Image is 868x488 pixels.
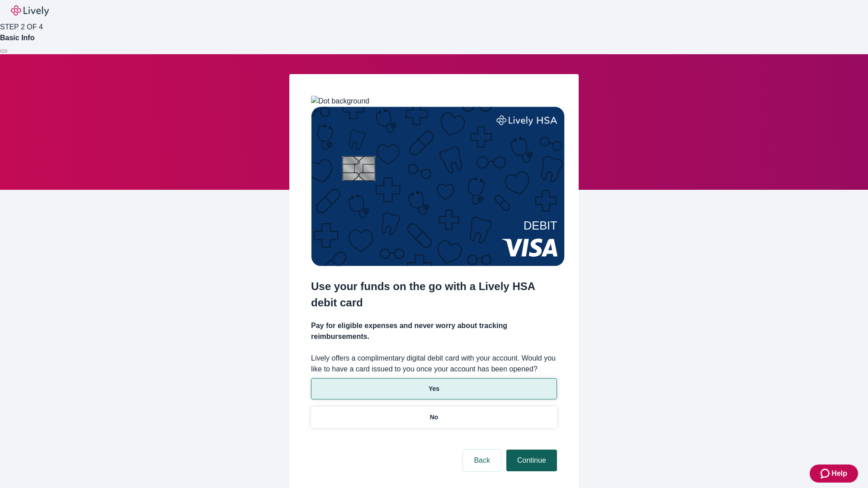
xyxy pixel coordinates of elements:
[810,465,858,483] button: Zendesk support iconHelp
[311,320,557,342] h4: Pay for eligible expenses and never worry about tracking reimbursements.
[311,278,557,311] h2: Use your funds on the go with a Lively HSA debit card
[506,450,557,471] button: Continue
[311,96,369,107] img: Dot background
[430,413,439,422] p: No
[311,378,557,399] button: Yes
[831,468,847,479] span: Help
[11,5,49,16] img: Lively
[311,407,557,428] button: No
[463,450,501,471] button: Back
[821,468,831,479] svg: Zendesk support icon
[429,384,439,394] p: Yes
[311,353,557,375] label: Lively offers a complimentary digital debit card with your account. Would you like to have a card...
[311,107,565,266] img: Debit card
